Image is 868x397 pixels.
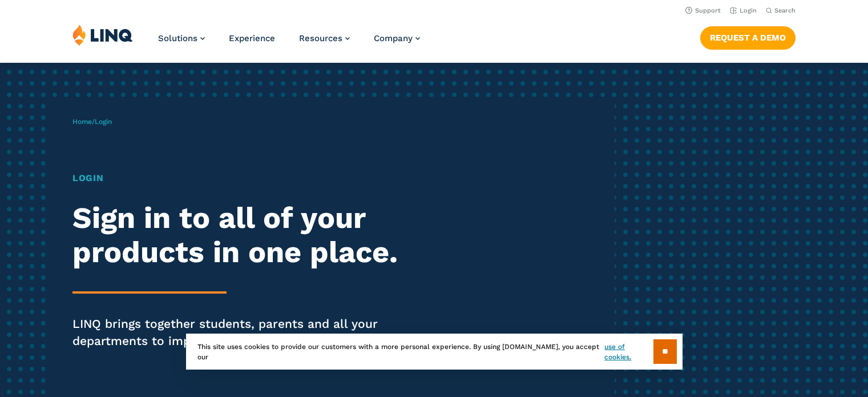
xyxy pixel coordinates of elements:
span: Company [374,33,413,43]
a: Home [72,118,92,126]
span: Search [774,7,796,14]
a: use of cookies. [604,342,653,362]
p: LINQ brings together students, parents and all your departments to improve efficiency and transpa... [72,315,407,350]
span: / [72,118,112,126]
span: Login [95,118,112,126]
a: Resources [299,33,350,43]
a: Solutions [158,33,205,43]
h1: Login [72,171,407,185]
button: Open Search Bar [766,6,796,15]
nav: Button Navigation [700,24,796,49]
a: Support [685,7,721,14]
h2: Sign in to all of your products in one place. [72,201,407,270]
span: Solutions [158,33,197,43]
nav: Primary Navigation [158,24,420,62]
a: Request a Demo [700,26,796,49]
div: This site uses cookies to provide our customers with a more personal experience. By using [DOMAIN... [186,334,683,370]
a: Experience [229,33,275,43]
span: Resources [299,33,342,43]
a: Login [730,7,757,14]
img: LINQ | K‑12 Software [72,24,133,46]
a: Company [374,33,420,43]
